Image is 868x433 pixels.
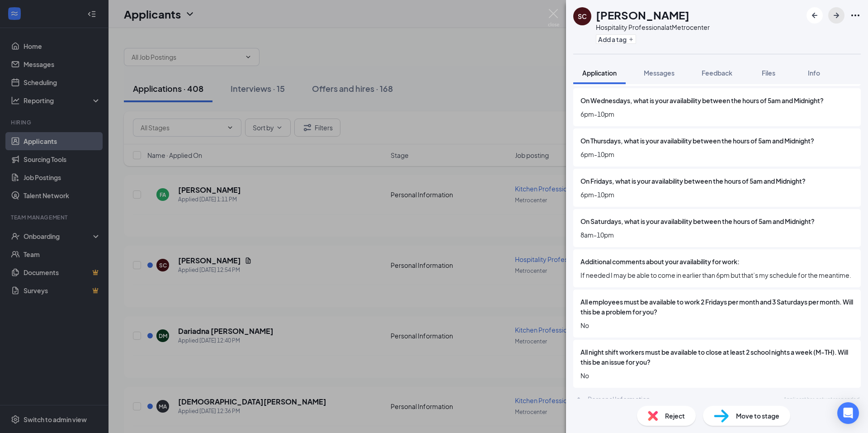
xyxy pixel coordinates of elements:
span: No [580,320,854,330]
span: Messages [644,69,675,77]
span: All night shift workers must be available to close at least 2 school nights a week (M-TH). Will t... [580,347,854,367]
span: 8am-10pm [580,230,854,240]
span: Additional comments about your availability for work: [580,257,740,266]
svg: ArrowLeftNew [809,10,820,21]
button: PlusAdd a tag [596,34,636,44]
button: ArrowRight [828,7,844,24]
span: Feedback [702,69,732,77]
div: Hospitality Professional at Metrocenter [596,23,710,32]
span: 6pm-10pm [580,149,854,159]
span: 6pm-10pm [580,109,854,119]
div: SC [578,12,587,21]
h1: [PERSON_NAME] [596,7,689,23]
svg: ArrowRight [831,10,842,21]
span: On Wednesdays, what is your availability between the hours of 5am and Midnight? [580,95,824,105]
span: No [580,371,854,381]
svg: Plus [628,37,634,42]
svg: Ellipses [850,10,861,21]
span: Applicant has not yet responded. [783,395,861,403]
span: On Saturdays, what is your availability between the hours of 5am and Midnight? [580,216,815,226]
span: All employees must be available to work 2 Fridays per month and 3 Saturdays per month. Will this ... [580,297,854,317]
span: If needed I may be able to come in earlier than 6pm but that’s my schedule for the meantime. [580,270,854,280]
span: Info [808,69,820,77]
span: Reject [665,411,685,421]
button: ArrowLeftNew [807,7,823,24]
span: Application [582,69,617,77]
span: On Fridays, what is your availability between the hours of 5am and Midnight? [580,176,806,186]
div: Personal Information [588,395,650,404]
span: 6pm-10pm [580,190,854,200]
span: Move to stage [736,411,779,421]
span: Files [762,69,775,77]
span: On Thursdays, what is your availability between the hours of 5am and Midnight? [580,136,814,146]
svg: ChevronUp [573,394,584,404]
div: Open Intercom Messenger [837,402,859,424]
